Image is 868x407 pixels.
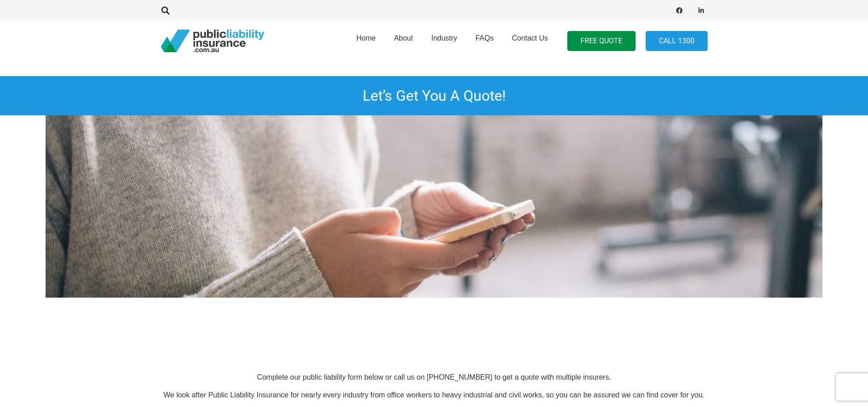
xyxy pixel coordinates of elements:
[161,372,708,382] p: Complete our public liability form below or call us on [PHONE_NUMBER] to get a quote with multipl...
[737,298,783,343] img: steadfast
[592,298,638,343] img: protecsure
[475,34,493,42] span: FAQs
[422,18,466,64] a: Industry
[385,18,422,64] a: About
[695,4,708,17] a: LinkedIn
[503,18,557,64] a: Contact Us
[394,34,413,42] span: About
[567,31,636,52] a: FREE QUOTE
[466,18,503,64] a: FAQs
[157,6,175,15] a: Search
[303,298,349,343] img: zurich
[356,34,376,42] span: Home
[161,390,708,400] p: We look after Public Liability Insurance for nearly every industry from office workers to heavy i...
[646,31,708,52] a: Call 1300
[347,18,385,64] a: Home
[512,34,548,42] span: Contact Us
[46,115,822,298] img: Public liability insurance quote
[673,4,686,17] a: Facebook
[448,298,493,343] img: Vero
[431,34,457,42] span: Industry
[14,298,59,343] img: lloyds
[161,30,264,52] a: pli_logotransparent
